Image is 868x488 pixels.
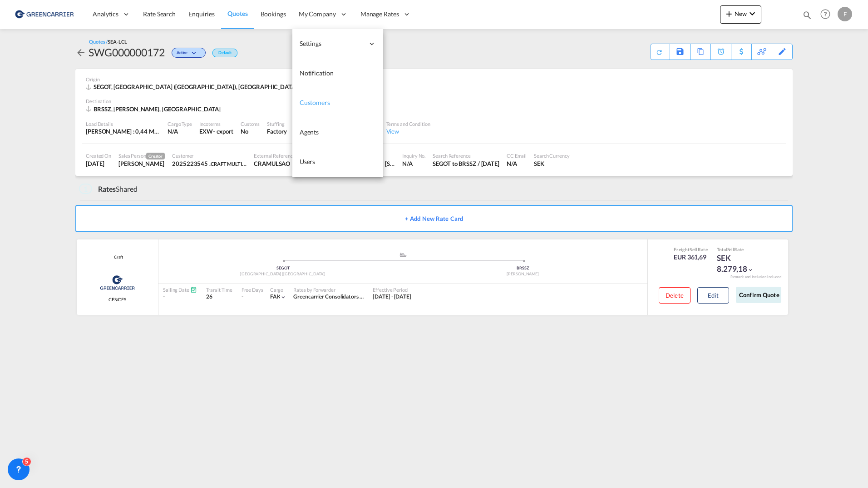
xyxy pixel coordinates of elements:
div: Terms and Condition [386,120,430,127]
span: SEGOT, [GEOGRAPHIC_DATA] ([GEOGRAPHIC_DATA]), [GEOGRAPHIC_DATA] [94,83,297,90]
span: [DATE] - [DATE] [373,293,411,300]
div: Origin [86,76,782,83]
div: Settings [292,29,383,59]
div: [PERSON_NAME] [403,271,643,277]
div: EXW [199,127,213,135]
md-icon: icon-chevron-down [190,51,201,56]
span: Quotes [227,10,247,17]
div: No [241,127,260,135]
div: View [386,127,430,135]
span: FAK [270,293,281,300]
md-icon: icon-plus 400-fg [724,8,735,19]
md-icon: assets/icons/custom/ship-fill.svg [398,253,409,257]
span: New [724,10,758,17]
a: Users [292,147,383,177]
span: Rate Search [143,10,176,18]
span: Settings [300,39,364,48]
div: Cargo [270,286,287,293]
div: CRAMULSAO [254,159,295,168]
div: Stuffing [267,120,286,127]
span: Creator [146,153,165,159]
div: Default [212,49,237,57]
div: Rates by Forwarder [293,286,364,293]
div: Change Status Here [165,45,208,60]
span: Craft [112,254,123,260]
div: Remark and Inclusion included [724,274,788,279]
span: 1 [79,184,92,194]
a: Customers [292,88,383,118]
img: Greencarrier Consolidator [97,271,138,294]
div: External Reference [254,152,295,159]
button: Edit [697,287,729,304]
a: Notification [292,59,383,88]
span: My Company [299,10,336,19]
div: SEK 8.279,18 [717,253,762,274]
div: Sailing Date [163,286,197,293]
a: Agents [292,118,383,147]
div: Factory Stuffing [267,127,286,135]
div: - [242,293,243,301]
div: CC Email [507,152,527,159]
div: Change Status Here [172,48,206,58]
div: 01 Sep 2025 - 31 Dec 2025 [373,293,411,301]
span: SEA-LCL [108,39,127,45]
button: Confirm Quote [736,287,781,303]
button: Delete [659,287,690,304]
img: 609dfd708afe11efa14177256b0082fb.png [14,4,75,25]
div: Contract / Rate Agreement / Tariff / Spot Pricing Reference Number: Craft [112,254,123,260]
span: Manage Rates [360,10,399,19]
span: Customers [300,99,330,106]
div: [GEOGRAPHIC_DATA] ([GEOGRAPHIC_DATA]) [163,271,403,277]
md-icon: icon-refresh [655,47,664,57]
div: - export [213,127,233,135]
span: Notification [300,69,334,77]
div: BRSSZ, Santos, Americas [86,105,223,113]
div: Incoterms [199,120,233,127]
div: Created On [86,152,111,159]
div: Transit Time [206,286,232,293]
md-icon: icon-chevron-down [747,267,754,273]
div: SEGOT, Gothenburg (Goteborg), Europe [86,83,300,91]
div: Quotes /SEA-LCL [89,38,127,45]
md-icon: icon-chevron-down [280,294,286,300]
div: 2025223545 . [172,159,247,168]
div: Greencarrier Consolidators (Sweden) [293,293,364,301]
div: Fredrik Fagerman [118,159,165,168]
div: Customer [172,152,247,159]
button: + Add New Rate Card [75,205,793,232]
span: CRAFT MULTIMODAL LTDA [211,160,274,167]
div: N/A [507,159,527,168]
span: Users [300,158,316,165]
span: Active [177,50,190,59]
div: Free Days [242,286,263,293]
div: Customs [241,120,260,127]
div: icon-arrow-left [75,45,89,60]
span: Rates [98,184,116,193]
div: EUR 361,69 [674,253,708,262]
span: CFS/CFS [108,296,126,303]
span: Analytics [93,10,118,19]
span: Greencarrier Consolidators ([GEOGRAPHIC_DATA]) [293,293,419,300]
span: Agents [300,128,319,136]
button: icon-plus 400-fgNewicon-chevron-down [720,5,761,24]
div: Freight Rate [674,246,708,253]
div: BRSSZ [403,265,643,271]
div: Save As Template [670,44,690,60]
div: Search Reference [433,152,499,159]
div: SEK [534,159,570,168]
div: Total Rate [717,246,762,253]
div: SWG000000172 [89,45,165,60]
div: Destination [86,98,782,105]
div: Shared [79,184,138,194]
span: Sell [727,247,735,252]
div: 10 Oct 2025 [86,159,111,168]
div: Cargo Type [168,120,192,127]
span: Enquiries [188,10,215,18]
md-icon: Schedules Available [190,286,197,293]
div: Quote PDF is not available at this time [656,44,665,56]
div: SEGOT [163,265,403,271]
md-icon: icon-arrow-left [75,47,86,58]
div: 26 [206,293,232,301]
div: Sales Person [118,152,165,159]
div: SEGOT to BRSSZ / 10 Oct 2025 [433,159,499,168]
